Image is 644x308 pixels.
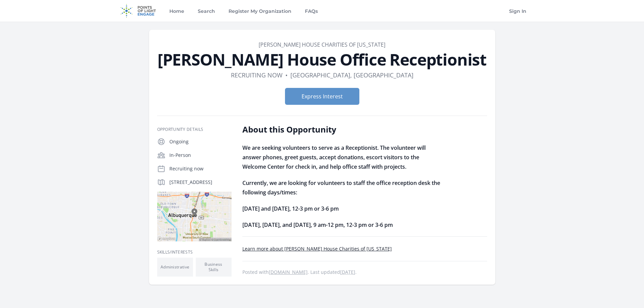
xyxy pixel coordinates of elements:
strong: Currently, we are looking for volunteers to staff the office reception desk the following days/ti... [242,179,440,196]
p: [STREET_ADDRESS] [169,179,232,186]
strong: We are seeking volunteers to serve as a Receptionist. The volunteer will answer phones, greet gue... [242,144,426,170]
p: Ongoing [169,138,232,145]
strong: [DATE] and [DATE], 12-3 pm or 3-6 pm [242,205,339,212]
p: In-Person [169,152,232,159]
dd: Recruiting now [231,70,283,80]
li: Business Skills [196,258,232,277]
abbr: Tue, Sep 9, 2025 3:49 PM [340,269,355,275]
h3: Opportunity Details [157,127,232,132]
p: Recruiting now [169,165,232,172]
img: Map [157,192,232,241]
a: Learn more about [PERSON_NAME] House Charities of [US_STATE] [242,245,392,252]
strong: [DATE], [DATE], and [DATE], 9 am-12 pm, 12-3 pm or 3-6 pm [242,221,393,229]
a: [PERSON_NAME] House Charities of [US_STATE] [259,41,385,48]
a: [DOMAIN_NAME] [269,269,308,275]
h2: About this Opportunity [242,124,440,135]
button: Express Interest [285,88,359,105]
dd: [GEOGRAPHIC_DATA], [GEOGRAPHIC_DATA] [290,70,413,80]
p: Posted with . Last updated . [242,269,487,275]
h3: Skills/Interests [157,250,232,255]
div: • [285,70,288,80]
h1: [PERSON_NAME] House Office Receptionist [157,51,487,68]
li: Administrative [157,258,193,277]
